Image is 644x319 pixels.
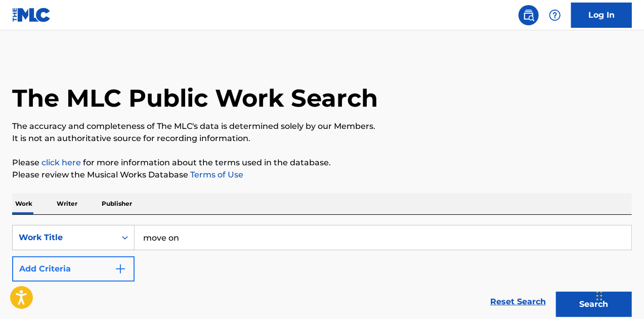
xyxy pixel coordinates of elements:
[593,270,644,319] iframe: Chat Widget
[54,193,80,214] p: Writer
[12,193,35,214] p: Work
[41,158,81,167] a: click here
[12,256,135,282] button: Add Criteria
[571,3,632,28] a: Log In
[12,169,632,181] p: Please review the Musical Works Database
[12,8,51,22] img: MLC Logo
[188,170,243,179] a: Terms of Use
[12,120,632,132] p: The accuracy and completeness of The MLC's data is determined solely by our Members.
[549,9,561,21] img: help
[114,263,126,275] img: 9d2ae6d4665cec9f34b9.svg
[12,132,632,145] p: It is not an authoritative source for recording information.
[545,5,565,25] div: Help
[485,291,551,313] a: Reset Search
[556,292,632,317] button: Search
[519,5,539,25] a: Public Search
[12,83,378,113] h1: The MLC Public Work Search
[99,193,135,214] p: Publisher
[523,9,535,21] img: search
[19,232,110,244] div: Work Title
[12,157,632,169] p: Please for more information about the terms used in the database.
[596,281,603,311] div: Drag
